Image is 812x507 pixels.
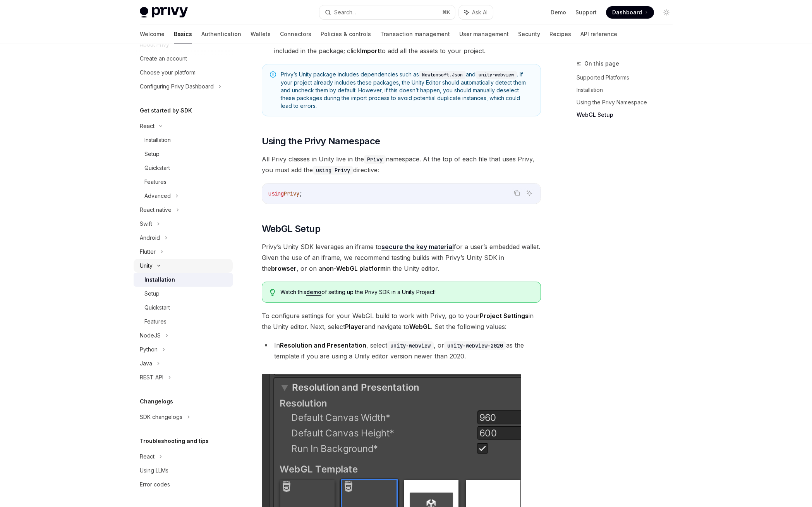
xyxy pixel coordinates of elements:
[281,71,533,110] span: Privy’s Unity package includes dependencies such as and . If your project already includes these ...
[262,223,320,235] span: WebGL Setup
[134,273,233,287] a: Installation
[140,219,152,228] div: Swift
[140,68,196,77] div: Choose your platform
[272,35,541,56] li: Confirm the import of the custom package. A window will pop up listing all the assets included in...
[270,71,276,78] svg: Note
[480,312,529,320] strong: Project Settings
[134,478,233,491] a: Error codes
[268,190,284,197] span: using
[280,288,532,296] span: Watch this of setting up the Privy SDK in a Unity Project!
[144,317,167,326] div: Features
[134,161,233,175] a: Quickstart
[380,25,450,43] a: Transaction management
[584,59,619,68] span: On this page
[140,106,192,115] h5: Get started by SDK
[134,464,233,478] a: Using LLMs
[270,289,275,296] svg: Tip
[551,9,566,16] a: Demo
[575,9,597,16] a: Support
[442,9,450,16] span: ⌘ K
[262,340,541,362] li: In , select , or as the template if you are using a Unity editor version newer than 2020.
[140,121,155,131] div: React
[606,6,654,19] a: Dashboard
[459,25,509,43] a: User management
[476,71,517,79] code: unity-webview
[140,452,155,461] div: React
[577,96,679,109] a: Using the Privy Namespace
[144,303,170,312] div: Quickstart
[262,154,541,175] span: All Privy classes in Unity live in the namespace. At the top of each file that uses Privy, you mu...
[313,166,353,175] code: using Privy
[140,373,163,382] div: REST API
[134,287,233,301] a: Setup
[381,243,454,251] a: secure the key material
[518,25,540,43] a: Security
[134,147,233,161] a: Setup
[144,289,160,298] div: Setup
[577,84,679,96] a: Installation
[134,301,233,315] a: Quickstart
[612,9,642,16] span: Dashboard
[409,323,431,331] strong: WebGL
[144,135,171,145] div: Installation
[459,5,493,19] button: Ask AI
[134,315,233,329] a: Features
[360,47,380,55] strong: Import
[577,71,679,84] a: Supported Platforms
[144,275,175,284] div: Installation
[364,155,386,164] code: Privy
[321,25,371,43] a: Policies & controls
[201,25,241,43] a: Authentication
[140,412,182,422] div: SDK changelogs
[144,177,167,187] div: Features
[262,241,541,274] span: Privy’s Unity SDK leverages an iframe to for a user’s embedded wallet. Given the use of an iframe...
[134,175,233,189] a: Features
[140,359,152,368] div: Java
[319,5,455,19] button: Search...⌘K
[134,66,233,80] a: Choose your platform
[140,397,173,406] h5: Changelogs
[140,54,187,63] div: Create an account
[174,25,192,43] a: Basics
[140,466,168,475] div: Using LLMs
[299,190,302,197] span: ;
[262,135,380,147] span: Using the Privy Namespace
[134,133,233,147] a: Installation
[144,191,171,201] div: Advanced
[512,188,522,198] button: Copy the contents from the code block
[524,188,534,198] button: Ask AI
[140,480,170,489] div: Error codes
[577,109,679,121] a: WebGL Setup
[322,265,386,272] strong: non-WebGL platform
[134,52,233,66] a: Create an account
[140,25,165,43] a: Welcome
[140,331,161,340] div: NodeJS
[306,289,321,296] a: demo
[140,82,214,91] div: Configuring Privy Dashboard
[140,205,172,215] div: React native
[262,310,541,332] span: To configure settings for your WebGL build to work with Privy, go to your in the Unity editor. Ne...
[419,71,466,79] code: Newtonsoft.Json
[580,25,617,43] a: API reference
[251,25,271,43] a: Wallets
[284,190,299,197] span: Privy
[140,247,156,256] div: Flutter
[140,345,158,354] div: Python
[140,233,160,242] div: Android
[549,25,571,43] a: Recipes
[387,341,434,350] code: unity-webview
[140,261,153,270] div: Unity
[144,149,160,159] div: Setup
[280,25,311,43] a: Connectors
[140,7,188,18] img: light logo
[660,6,673,19] button: Toggle dark mode
[140,436,209,446] h5: Troubleshooting and tips
[345,323,364,331] strong: Player
[472,9,488,16] span: Ask AI
[334,8,356,17] div: Search...
[144,163,170,173] div: Quickstart
[271,265,297,272] strong: browser
[280,341,366,349] strong: Resolution and Presentation
[444,341,506,350] code: unity-webview-2020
